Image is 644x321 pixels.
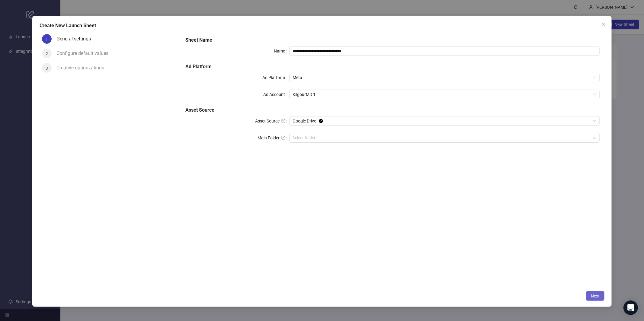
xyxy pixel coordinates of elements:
button: Close [598,20,608,29]
label: Main Folder [258,133,289,143]
div: General settings [56,34,96,44]
div: Creative optimizations [56,63,109,73]
span: 3 [46,66,48,71]
div: Create New Launch Sheet [40,22,605,29]
div: Open Intercom Messenger [623,300,638,315]
div: Tooltip anchor [318,118,324,124]
span: question-circle [281,136,285,140]
label: Name [274,46,289,56]
input: Name [289,46,600,56]
button: Next [586,291,604,301]
span: question-circle [281,119,285,123]
h5: Sheet Name [186,37,600,44]
span: Google Drive [293,116,596,126]
label: Asset Source [255,116,289,126]
span: 2 [46,51,48,56]
span: Next [591,294,600,298]
label: Ad Platform [263,73,289,82]
h5: Ad Platform [186,63,600,70]
h5: Asset Source [186,106,600,114]
span: 1 [46,37,48,42]
span: close [601,22,606,27]
div: Configure default values [56,49,113,58]
label: Ad Account [264,90,289,99]
span: Meta [293,73,596,82]
span: KilgourMD 1 [293,90,596,99]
